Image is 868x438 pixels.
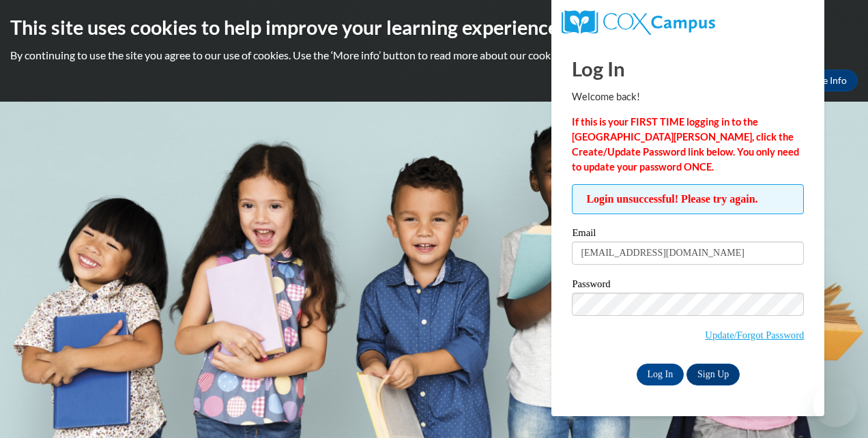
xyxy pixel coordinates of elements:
a: Update/Forgot Password [705,330,804,340]
p: By continuing to use the site you agree to our use of cookies. Use the ‘More info’ button to read... [10,48,858,63]
label: Email [572,228,804,242]
h1: Log In [572,55,804,83]
p: Welcome back! [572,89,804,104]
img: COX Campus [562,10,714,35]
h2: This site uses cookies to help improve your learning experience. [10,14,858,41]
iframe: Button to launch messaging window [813,383,857,427]
a: Sign Up [686,364,740,385]
input: Log In [637,364,684,385]
label: Password [572,279,804,293]
span: Login unsuccessful! Please try again. [572,184,804,214]
a: More Info [794,70,858,91]
strong: If this is your FIRST TIME logging in to the [GEOGRAPHIC_DATA][PERSON_NAME], click the Create/Upd... [572,116,799,173]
